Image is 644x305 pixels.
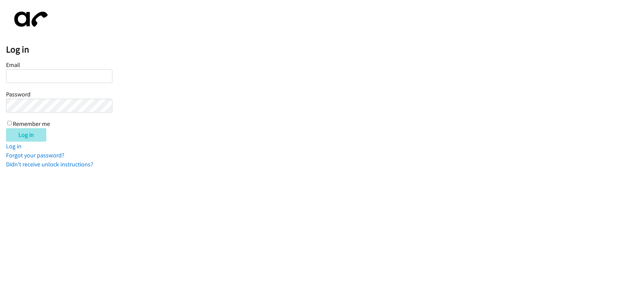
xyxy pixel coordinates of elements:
label: Password [6,90,31,98]
h2: Log in [6,44,644,55]
label: Email [6,61,20,69]
label: Remember me [13,120,50,128]
a: Forgot your password? [6,151,64,159]
a: Log in [6,142,21,150]
img: aphone-8a226864a2ddd6a5e75d1ebefc011f4aa8f32683c2d82f3fb0802fe031f96514.svg [6,6,53,32]
input: Log in [6,128,46,142]
a: Didn't receive unlock instructions? [6,160,93,168]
